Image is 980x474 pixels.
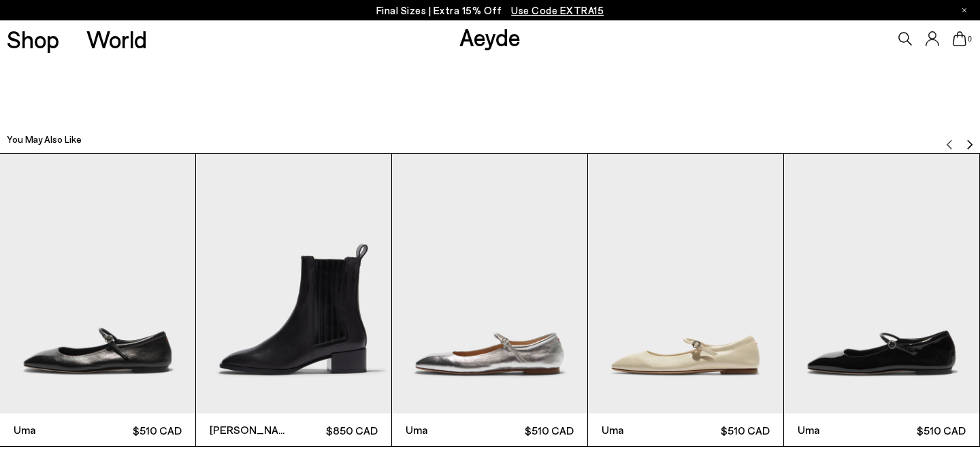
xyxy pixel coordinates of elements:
img: svg%3E [964,139,975,150]
div: 2 / 6 [196,153,392,447]
img: Neil Leather Ankle Boots [196,154,391,414]
span: Uma [14,422,98,438]
span: $510 CAD [686,422,770,439]
span: [PERSON_NAME] [210,422,294,438]
a: 0 [953,31,966,46]
span: $510 CAD [98,422,182,439]
span: Navigate to /collections/ss25-final-sizes [511,4,604,16]
div: 4 / 6 [588,153,784,447]
a: Uma $510 CAD [784,154,979,447]
div: 3 / 6 [392,153,588,447]
span: $510 CAD [882,422,966,439]
span: Uma [406,422,490,438]
div: 5 / 6 [784,153,980,447]
a: Aeyde [459,22,521,51]
img: Uma Mary-Jane Flats [588,154,783,414]
img: Uma Mary-Jane Flats [392,154,587,414]
a: Uma $510 CAD [392,154,587,447]
span: $510 CAD [490,422,574,439]
button: Next slide [964,129,975,150]
a: [PERSON_NAME] $850 CAD [196,154,391,447]
img: Uma Mary-Jane Flats [784,154,979,414]
span: $850 CAD [294,422,378,439]
span: Uma [798,422,882,438]
a: Shop [7,27,59,51]
span: 0 [966,35,973,43]
button: Previous slide [944,129,955,150]
a: World [86,27,147,51]
a: Uma $510 CAD [588,154,783,447]
h2: You May Also Like [7,133,82,146]
span: Uma [602,422,686,438]
p: Final Sizes | Extra 15% Off [376,2,604,19]
img: svg%3E [944,139,955,150]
